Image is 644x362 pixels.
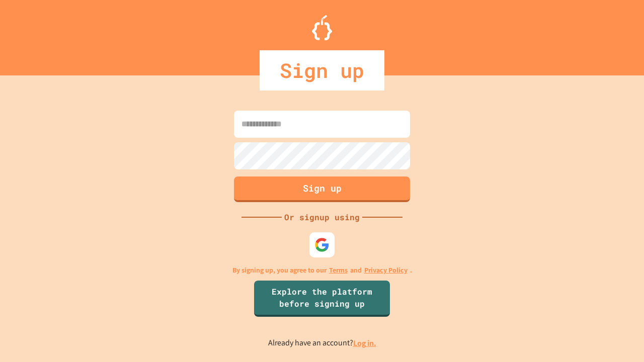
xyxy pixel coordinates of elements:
[312,15,332,40] img: Logo.svg
[282,211,362,223] div: Or signup using
[268,337,376,349] p: Already have an account?
[602,322,634,352] iframe: chat widget
[232,265,412,276] p: By signing up, you agree to our and .
[353,338,376,348] a: Log in.
[329,265,348,276] a: Terms
[234,176,410,202] button: Sign up
[364,265,408,276] a: Privacy Policy
[560,278,634,321] iframe: chat widget
[260,50,384,90] div: Sign up
[314,237,330,252] img: google-icon.svg
[254,281,390,317] a: Explore the platform before signing up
